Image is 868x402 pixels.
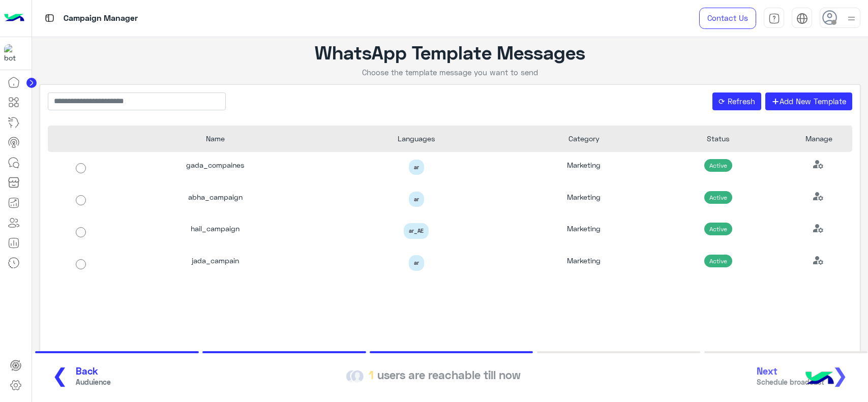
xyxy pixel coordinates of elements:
[43,12,56,24] img: tab
[64,12,138,25] p: Campaign Manager
[845,12,858,25] img: profile
[802,361,837,397] img: hulul-logo.png
[704,223,732,235] span: Active
[76,365,111,377] span: Back
[409,160,424,175] span: ar
[517,152,651,184] div: Marketing
[4,44,22,63] img: 510162592189670
[712,92,762,111] button: ⟳ Refresh
[517,126,651,151] div: Category
[114,215,316,248] div: hail_campaign
[114,248,316,280] div: jada_campain
[41,363,114,391] button: ❮Back
[704,191,732,204] span: Active
[768,13,780,24] img: tab
[704,159,732,172] span: Active
[114,126,316,151] div: Name
[404,223,429,239] span: ar_AE
[4,8,24,29] img: Logo
[409,255,424,271] span: ar
[785,126,852,151] div: Manage
[699,8,756,29] a: Contact Us
[765,92,853,111] button: +Add New Template
[114,184,316,216] div: abha_campaign
[651,126,785,151] div: Status
[796,13,808,24] img: tab
[517,215,651,248] div: Marketing
[316,126,517,151] div: Languages
[52,363,68,386] span: ❮
[771,93,780,109] span: +
[409,192,424,207] span: ar
[764,8,784,29] a: tab
[114,152,316,184] div: gada_compaines
[517,184,651,216] div: Marketing
[704,255,732,267] span: Active
[517,248,651,280] div: Marketing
